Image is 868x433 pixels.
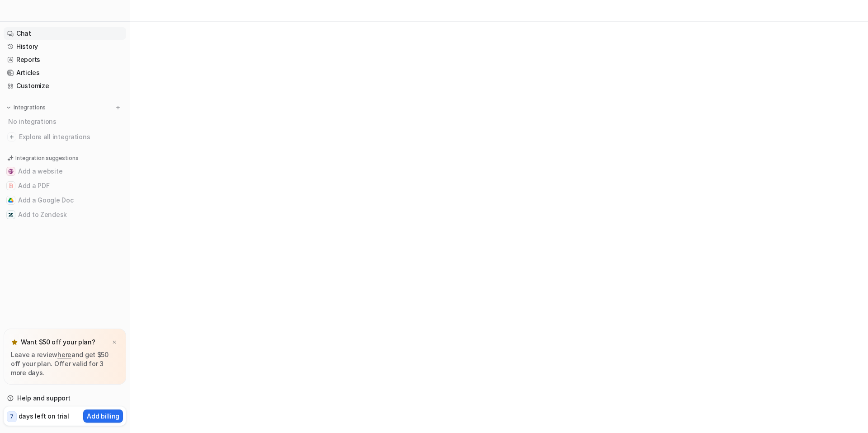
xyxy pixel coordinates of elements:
[83,409,123,423] button: Add billing
[4,40,126,53] a: History
[8,212,14,217] img: Add to Zendesk
[4,66,126,79] a: Articles
[4,80,126,92] a: Customize
[19,411,69,421] p: days left on trial
[4,392,126,405] a: Help and support
[4,193,126,207] button: Add a Google DocAdd a Google Doc
[14,104,46,111] p: Integrations
[11,350,119,377] p: Leave a review and get $50 off your plan. Offer valid for 3 more days.
[21,338,95,347] p: Want $50 off your plan?
[87,411,119,421] p: Add billing
[8,169,14,174] img: Add a website
[7,132,16,141] img: explore all integrations
[5,114,126,129] div: No integrations
[10,413,14,421] p: 7
[11,339,18,346] img: star
[8,183,14,188] img: Add a PDF
[115,104,121,111] img: menu_add.svg
[5,104,12,111] img: expand menu
[8,198,14,203] img: Add a Google Doc
[4,27,126,40] a: Chat
[4,53,126,66] a: Reports
[4,103,48,112] button: Integrations
[19,130,123,144] span: Explore all integrations
[57,351,71,358] a: here
[4,179,126,193] button: Add a PDFAdd a PDF
[15,154,78,162] p: Integration suggestions
[4,207,126,222] button: Add to ZendeskAdd to Zendesk
[4,131,126,143] a: Explore all integrations
[112,339,117,345] img: x
[4,164,126,179] button: Add a websiteAdd a website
